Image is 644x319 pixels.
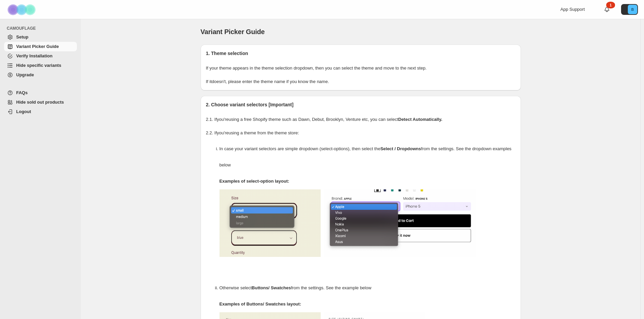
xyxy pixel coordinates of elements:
a: 1 [604,6,610,13]
h2: 1. Theme selection [206,50,516,57]
button: Avatar with initials B [621,4,638,15]
p: Otherwise select from the settings. See the example below [219,280,516,296]
strong: Detect Automatically. [398,117,442,122]
span: Setup [16,34,28,39]
strong: Examples of select-option layout: [219,179,289,184]
p: 2.1. If you're using a free Shopify theme such as Dawn, Debut, Brooklyn, Venture etc, you can select [206,116,516,123]
strong: Buttons/ Swatches [252,285,291,290]
a: Logout [4,107,77,116]
span: Logout [16,109,31,114]
text: B [631,7,634,11]
p: If it doesn't , please enter the theme name if you know the name. [206,78,516,85]
strong: Select / Dropdowns [380,146,421,151]
img: camouflage-select-options [219,189,321,257]
span: CAMOUFLAGE [7,26,78,31]
a: Hide specific variants [4,61,77,70]
span: Variant Picker Guide [16,44,59,49]
img: Camouflage [5,0,39,19]
strong: Examples of Buttons/ Swatches layout: [219,301,301,307]
span: Variant Picker Guide [201,28,265,35]
span: Verify Installation [16,53,53,58]
span: Upgrade [16,72,34,77]
a: Upgrade [4,70,77,80]
a: FAQs [4,88,77,98]
span: Hide sold out products [16,100,64,105]
span: FAQs [16,90,28,95]
p: 2.2. If you're using a theme from the theme store: [206,130,516,136]
h2: 2. Choose variant selectors [Important] [206,101,516,108]
a: Hide sold out products [4,98,77,107]
p: In case your variant selectors are simple dropdown (select-options), then select the from the set... [219,141,516,173]
span: Avatar with initials B [628,5,637,14]
a: Setup [4,32,77,42]
span: Hide specific variants [16,63,61,68]
a: Verify Installation [4,51,77,61]
span: App Support [560,7,585,12]
img: camouflage-select-options-2 [324,189,476,257]
p: If your theme appears in the theme selection dropdown, then you can select the theme and move to ... [206,65,516,72]
a: Variant Picker Guide [4,42,77,51]
div: 1 [606,2,615,8]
